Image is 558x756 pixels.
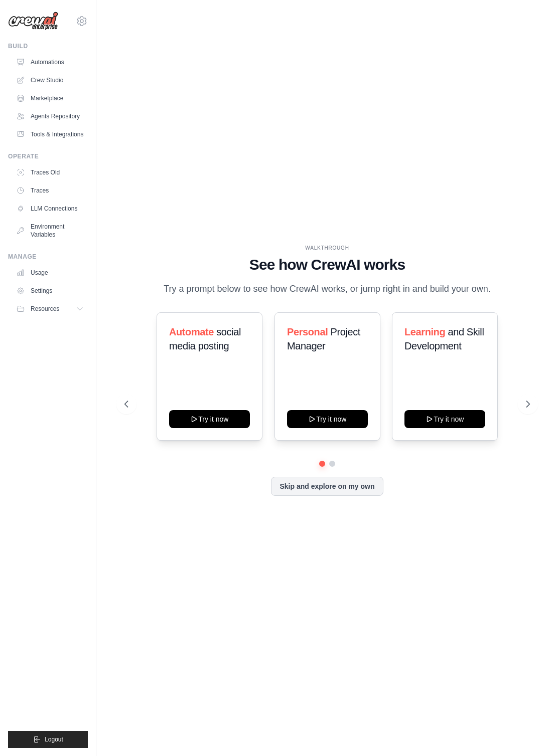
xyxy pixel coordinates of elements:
[12,301,88,317] button: Resources
[12,54,88,70] a: Automations
[31,305,59,313] span: Resources
[12,219,88,243] a: Environment Variables
[169,326,214,337] span: Automate
[287,326,328,337] span: Personal
[12,182,88,199] a: Traces
[45,735,63,743] span: Logout
[124,244,530,252] div: WALKTHROUGH
[12,126,88,142] a: Tools & Integrations
[271,477,383,496] button: Skip and explore on my own
[8,731,88,748] button: Logout
[8,152,88,160] div: Operate
[8,42,88,50] div: Build
[12,72,88,88] a: Crew Studio
[124,256,530,274] h1: See how CrewAI works
[12,108,88,124] a: Agents Repository
[287,326,360,351] span: Project Manager
[169,410,250,428] button: Try it now
[287,410,368,428] button: Try it now
[159,282,496,296] p: Try a prompt below to see how CrewAI works, or jump right in and build your own.
[12,283,88,299] a: Settings
[8,253,88,261] div: Manage
[12,164,88,180] a: Traces Old
[404,410,485,428] button: Try it now
[404,326,445,337] span: Learning
[12,201,88,217] a: LLM Connections
[12,90,88,106] a: Marketplace
[12,265,88,281] a: Usage
[8,12,58,31] img: Logo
